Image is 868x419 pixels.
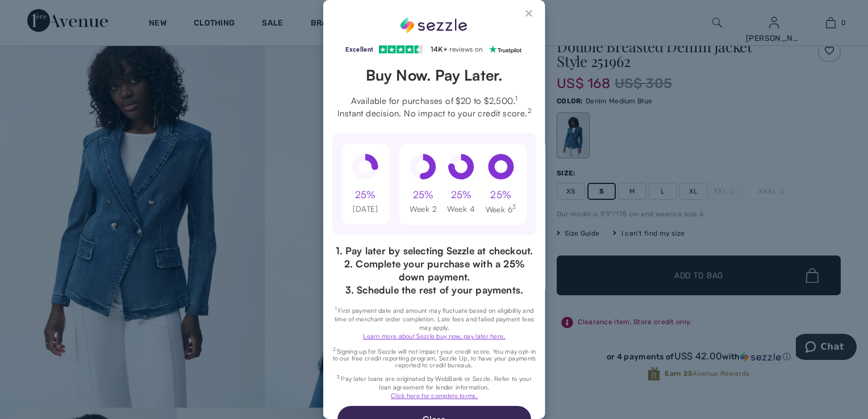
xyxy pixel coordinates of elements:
div: pie at 50% [410,154,436,183]
div: pie at 75% [448,154,474,183]
div: [DATE] [353,203,378,215]
sup: 3 [336,374,340,380]
sup: 1 [335,305,337,311]
header: Buy Now. Pay Later. [332,65,536,85]
div: pie at 100% [487,154,514,183]
div: 25% [354,188,375,202]
div: Week 6 [485,203,516,215]
p: 1. Pay later by selecting Sezzle at checkout. [332,244,536,257]
sup: 1 [515,94,518,102]
sup: 2 [527,107,531,115]
p: 3. Schedule the rest of your payments. [332,283,536,296]
div: reviews on [449,43,483,56]
div: 25% [490,188,511,202]
div: Excellent [345,43,373,56]
span: Instant decision. No impact to your credit score. [332,107,536,119]
p: 2. Complete your purchase with a 25% down payment. [332,257,536,283]
div: Week 2 [410,203,437,215]
sup: 3 [512,203,516,210]
div: 14K+ [430,43,447,56]
div: Week 4 [447,203,475,215]
div: Sezzle [400,17,468,33]
span: Available for purchases of $20 to $2,500. [332,94,536,107]
sup: 2 [332,346,336,352]
div: 25% [412,188,433,202]
button: Close Sezzle Modal [523,9,536,23]
span: First payment date and amount may fluctuate based on eligibility and time of merchant order compl... [334,307,533,332]
p: Signing up for Sezzle will not impact your credit score. You may opt-in to our free credit report... [332,346,536,368]
a: Click here for complete terms. [391,392,478,400]
span: Chat [25,8,48,18]
a: Learn more about Sezzle buy now, pay later here. [363,332,505,340]
a: Excellent 14K+ reviews on [345,45,523,53]
div: 25% [450,188,471,202]
div: pie at 25% [352,154,378,183]
span: Pay later loans are originated by WebBank or Sezzle. Refer to your loan agreement for lender info... [336,375,531,391]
